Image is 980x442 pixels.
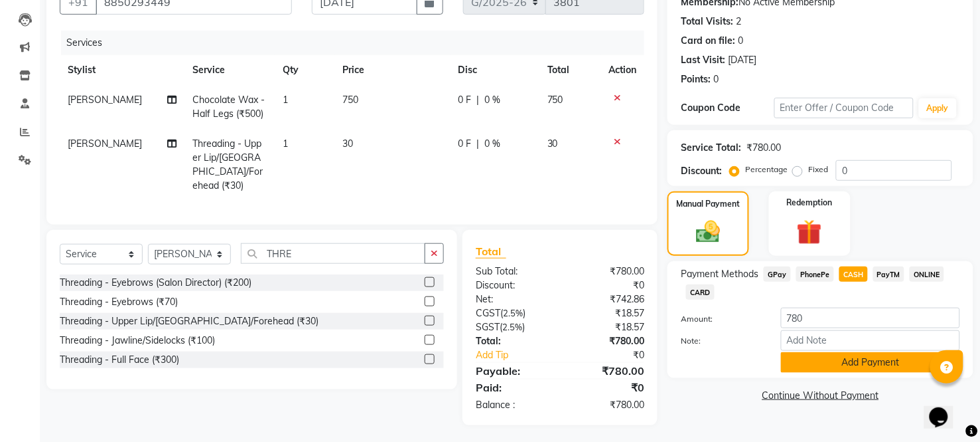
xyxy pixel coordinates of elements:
[61,31,654,55] div: Services
[503,308,523,318] span: 2.5%
[60,334,215,348] div: Threading - Jawline/Sidelocks (₹100)
[466,292,560,306] div: Net:
[466,265,560,278] div: Sub Total:
[60,276,251,290] div: Threading - Eyebrows (Salon Director) (₹200)
[477,93,480,107] span: |
[781,308,960,328] input: Amount
[466,278,560,292] div: Discount:
[919,98,957,118] button: Apply
[681,53,725,67] div: Last Visit:
[539,55,600,85] th: Total
[502,322,522,332] span: 2.5%
[728,53,756,67] div: [DATE]
[677,198,740,210] label: Manual Payment
[275,55,335,85] th: Qty
[560,380,654,395] div: ₹0
[681,34,735,48] div: Card on file:
[671,335,770,347] label: Note:
[60,314,318,328] div: Threading - Upper Lip/[GEOGRAPHIC_DATA]/Forehead (₹30)
[781,330,960,351] input: Add Note
[466,320,560,334] div: ( )
[745,164,788,175] label: Percentage
[192,138,263,191] span: Threading - Upper Lip/[GEOGRAPHIC_DATA]/Forehead (₹30)
[184,55,275,85] th: Service
[466,306,560,320] div: ( )
[466,334,560,348] div: Total:
[560,306,654,320] div: ₹18.57
[466,380,560,395] div: Paid:
[485,93,501,107] span: 0 %
[60,295,178,309] div: Threading - Eyebrows (₹70)
[738,34,743,48] div: 0
[60,55,184,85] th: Stylist
[681,267,758,281] span: Payment Methods
[458,93,472,107] span: 0 F
[477,137,480,151] span: |
[192,94,265,120] span: Chocolate Wax - Half Legs (₹500)
[476,245,506,259] span: Total
[560,278,654,292] div: ₹0
[476,307,500,319] span: CGST
[681,164,722,178] div: Discount:
[458,137,472,151] span: 0 F
[670,389,971,403] a: Continue Without Payment
[787,197,833,209] label: Redemption
[839,267,868,282] span: CASH
[576,348,654,362] div: ₹0
[713,72,719,86] div: 0
[781,352,960,373] button: Add Payment
[476,321,500,333] span: SGST
[808,164,828,175] label: Fixed
[283,138,288,150] span: 1
[466,348,576,362] a: Add Tip
[60,353,179,367] div: Threading - Full Face (₹300)
[746,141,781,155] div: ₹780.00
[686,284,715,300] span: CARD
[681,15,733,29] div: Total Visits:
[924,389,967,429] iframe: chat widget
[796,267,834,282] span: PhonePe
[910,267,944,282] span: ONLINE
[343,94,359,106] span: 750
[560,320,654,334] div: ₹18.57
[283,94,288,106] span: 1
[68,138,142,150] span: [PERSON_NAME]
[560,334,654,348] div: ₹780.00
[466,363,560,379] div: Payable:
[68,94,142,106] span: [PERSON_NAME]
[681,101,774,115] div: Coupon Code
[681,141,741,155] div: Service Total:
[547,94,563,106] span: 750
[671,313,770,325] label: Amount:
[560,292,654,306] div: ₹742.86
[689,218,728,246] img: _cash.svg
[873,267,905,282] span: PayTM
[560,363,654,379] div: ₹780.00
[681,72,711,86] div: Points:
[241,243,425,264] input: Search or Scan
[736,15,741,29] div: 2
[547,138,558,150] span: 30
[764,267,791,282] span: GPay
[343,138,354,150] span: 30
[774,98,914,118] input: Enter Offer / Coupon Code
[600,55,644,85] th: Action
[451,55,539,85] th: Disc
[485,137,501,151] span: 0 %
[335,55,451,85] th: Price
[789,217,830,248] img: _gift.svg
[466,398,560,412] div: Balance :
[560,398,654,412] div: ₹780.00
[560,265,654,278] div: ₹780.00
